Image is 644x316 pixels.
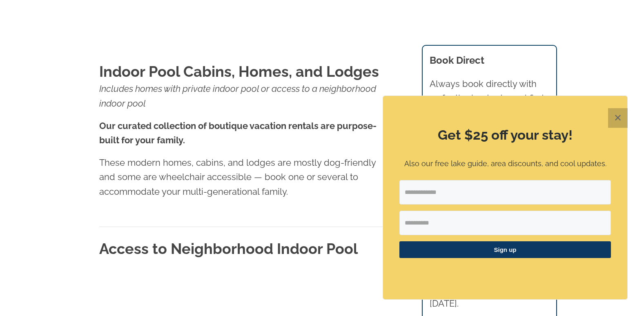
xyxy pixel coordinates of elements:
[399,268,611,277] p: ​
[99,120,377,145] strong: Our curated collection of boutique vacation rentals are purpose-built for your family.
[99,240,358,257] strong: Access to Neighborhood Indoor Pool
[99,156,392,199] p: These modern homes, cabins, and lodges are mostly dog-friendly and some are wheelchair accessible...
[608,108,628,128] button: Close
[99,83,376,108] em: Includes homes with private indoor pool or access to a neighborhood indoor pool
[399,211,611,235] input: First Name
[430,54,484,66] b: Book Direct
[399,180,611,205] input: Email Address
[399,126,611,145] h2: Get $25 off your stay!
[399,241,611,258] button: Sign up
[99,63,379,80] strong: Indoor Pool Cabins, Homes, and Lodges
[399,158,611,170] p: Also our free lake guide, area discounts, and cool updates.
[430,77,549,120] p: Always book directly with us for the best rate and first dibs on the best dates.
